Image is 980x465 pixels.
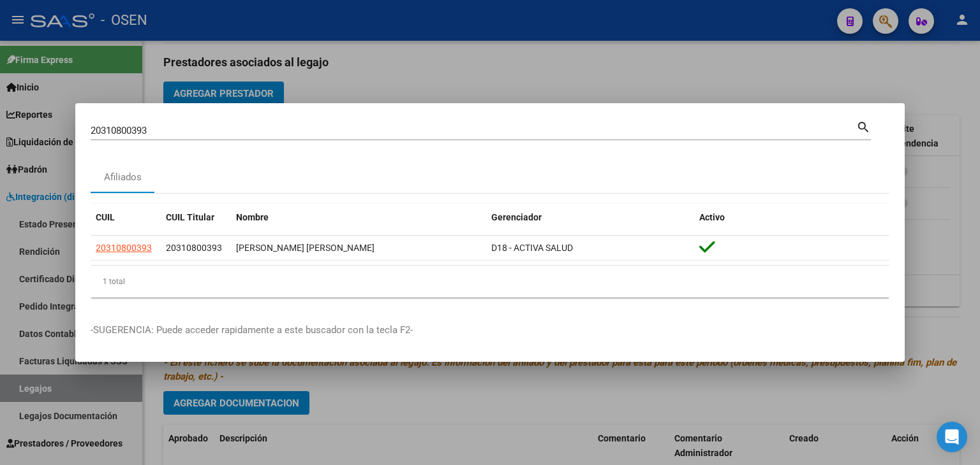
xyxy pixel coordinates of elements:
datatable-header-cell: Nombre [231,204,486,231]
p: -SUGERENCIA: Puede acceder rapidamente a este buscador con la tecla F2- [91,323,889,338]
span: 20310800393 [166,243,222,253]
span: CUIL [96,212,115,222]
datatable-header-cell: Gerenciador [486,204,694,231]
span: CUIL Titular [166,212,214,222]
span: Nombre [236,212,269,222]
datatable-header-cell: CUIL Titular [161,204,231,231]
span: Activo [699,212,725,222]
span: 20310800393 [96,243,152,253]
div: [PERSON_NAME] [PERSON_NAME] [236,241,481,255]
span: Gerenciador [491,212,542,222]
mat-icon: search [856,118,871,134]
div: Afiliados [104,170,142,185]
div: Open Intercom Messenger [937,422,967,452]
datatable-header-cell: CUIL [91,204,161,231]
div: 1 total [91,266,889,297]
datatable-header-cell: Activo [694,204,889,231]
span: D18 - ACTIVA SALUD [491,243,573,253]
